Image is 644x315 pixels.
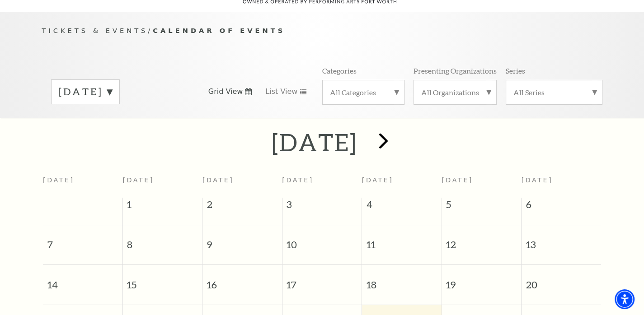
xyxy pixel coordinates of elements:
button: next [366,126,399,158]
span: 17 [282,265,362,296]
div: Accessibility Menu [615,289,635,309]
span: 3 [282,198,362,216]
span: 11 [362,225,441,256]
span: 10 [282,225,362,256]
span: 16 [202,265,282,296]
span: [DATE] [442,176,473,184]
p: Categories [322,66,357,75]
span: [DATE] [282,176,314,184]
span: Calendar of Events [153,27,285,34]
span: Grid View [208,87,243,97]
span: 14 [43,265,122,296]
span: [DATE] [522,176,553,184]
span: 19 [442,265,521,296]
p: Series [506,66,525,75]
span: 15 [123,265,202,296]
span: 13 [522,225,601,256]
p: / [42,25,602,37]
label: All Categories [330,88,397,97]
label: [DATE] [59,85,112,99]
span: [DATE] [122,176,154,184]
span: 4 [362,198,441,216]
span: 1 [123,198,202,216]
span: 6 [522,198,601,216]
span: [DATE] [202,176,234,184]
label: All Series [513,88,595,97]
span: 5 [442,198,521,216]
span: 7 [43,225,122,256]
span: 9 [202,225,282,256]
span: Tickets & Events [42,27,148,34]
th: [DATE] [43,171,122,198]
span: 8 [123,225,202,256]
label: All Organizations [421,88,489,97]
span: 2 [202,198,282,216]
h2: [DATE] [272,128,357,157]
span: 20 [522,265,601,296]
p: Presenting Organizations [414,66,497,75]
span: [DATE] [362,176,394,184]
span: 12 [442,225,521,256]
span: List View [265,87,297,97]
span: 18 [362,265,441,296]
